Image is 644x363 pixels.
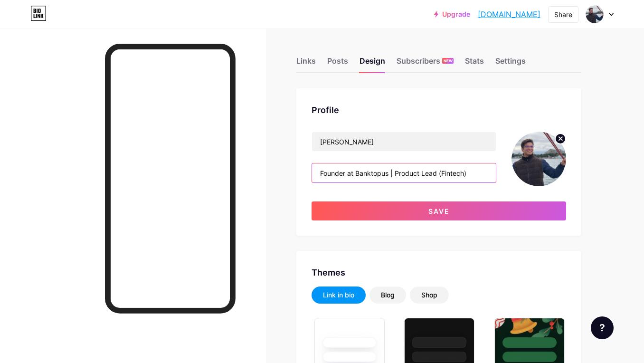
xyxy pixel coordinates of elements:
div: Stats [465,55,484,72]
span: Save [428,207,450,215]
img: dimonvsitf [511,132,566,186]
div: Design [360,55,385,72]
div: Subscribers [397,55,454,72]
div: Link in bio [323,290,354,300]
div: Posts [327,55,348,72]
div: Shop [421,290,437,300]
div: Settings [495,55,526,72]
button: Save [312,201,566,220]
div: Profile [312,104,566,116]
div: Links [296,55,316,72]
div: Themes [312,266,566,279]
a: [DOMAIN_NAME] [478,9,540,20]
input: Bio [312,163,496,182]
span: NEW [444,58,453,64]
img: dimonvsitf [586,5,604,23]
div: Share [554,10,572,19]
input: Name [312,132,496,151]
div: Blog [381,290,395,300]
a: Upgrade [434,10,470,18]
